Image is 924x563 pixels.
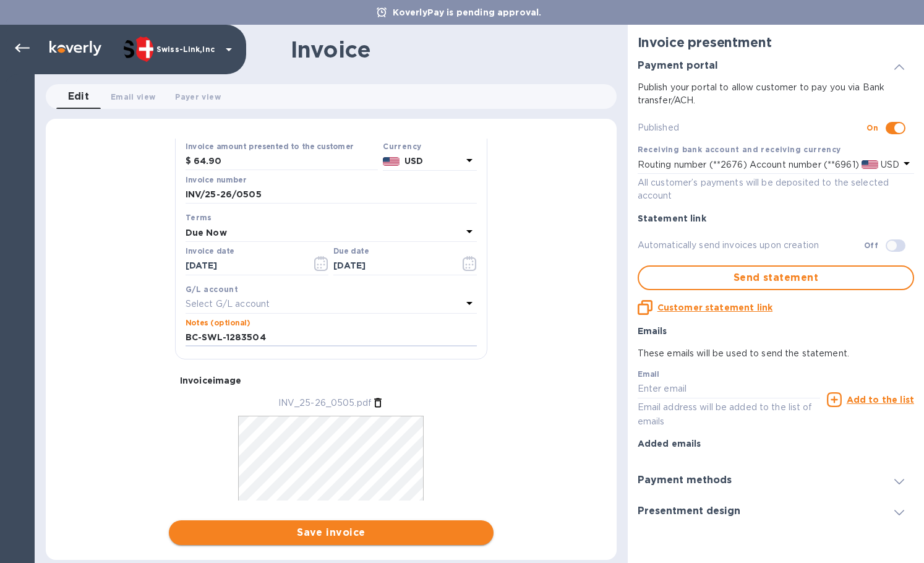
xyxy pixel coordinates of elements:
input: $ Enter invoice amount [194,152,378,171]
b: On [866,123,878,132]
b: USD [404,156,423,166]
p: Published [638,121,867,134]
label: Due date [333,248,369,256]
img: USD [383,157,400,166]
b: Receiving bank account and receiving currency [638,145,841,154]
span: Payer view [175,90,220,103]
span: Email view [111,90,155,103]
b: Off [864,241,878,250]
p: Select G/L account [186,298,270,311]
h3: Presentment design [638,505,740,517]
input: Select date [186,257,302,275]
label: Invoice amount presented to the customer [186,143,354,150]
u: Add to the list [847,395,914,405]
span: Save invoice [179,525,484,540]
p: Invoice image [180,374,482,387]
span: Edit [68,88,90,105]
button: Save invoice [169,520,494,545]
p: Emails [638,325,914,337]
input: Enter notes [186,329,477,347]
input: Enter email [638,380,820,398]
p: All customer’s payments will be deposited to the selected account [638,176,914,202]
h1: Invoice [291,37,370,62]
input: Due date [333,257,450,275]
p: Swiss-Link,Inc [156,45,218,54]
u: Customer statement link [657,303,772,312]
label: Notes (optional) [186,319,250,327]
img: USD [862,160,878,169]
label: Invoice number [186,176,246,184]
p: INV_25-26_0505.pdf [278,397,372,410]
p: These emails will be used to send the statement. [638,347,914,360]
p: Publish your portal to allow customer to pay you via Bank transfer/ACH. [638,81,914,107]
b: Terms [186,213,212,222]
p: Automatically send invoices upon creation [638,239,864,252]
b: Currency [383,142,421,151]
span: Send statement [649,270,903,285]
p: Statement link [638,212,914,225]
h3: Payment portal [638,60,718,72]
h3: Payment methods [638,475,732,486]
p: Routing number (**2676) Account number (**6961) [638,158,859,171]
b: Due Now [186,228,227,238]
button: Send statement [638,265,914,290]
div: $ [186,152,194,171]
p: Email address will be added to the list of emails [638,400,820,429]
p: KoverlyPay is pending approval. [387,6,548,19]
span: USD [878,160,899,170]
h2: Invoice presentment [638,35,914,50]
input: Enter invoice number [186,186,477,204]
label: Invoice date [186,248,234,256]
p: Added emails [638,437,914,450]
img: Logo [49,41,101,56]
label: Email [638,371,659,379]
b: G/L account [186,285,238,294]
